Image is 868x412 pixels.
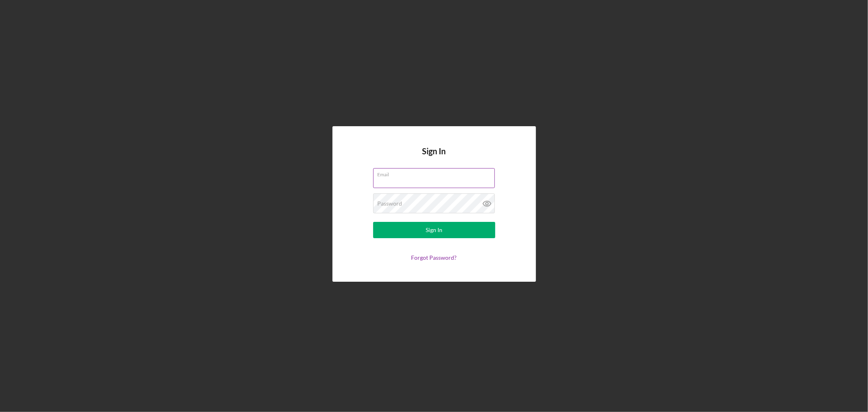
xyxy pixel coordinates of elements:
[426,222,442,238] div: Sign In
[373,222,495,238] button: Sign In
[378,169,495,178] label: Email
[411,254,457,261] a: Forgot Password?
[422,147,446,168] h4: Sign In
[378,200,402,207] label: Password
